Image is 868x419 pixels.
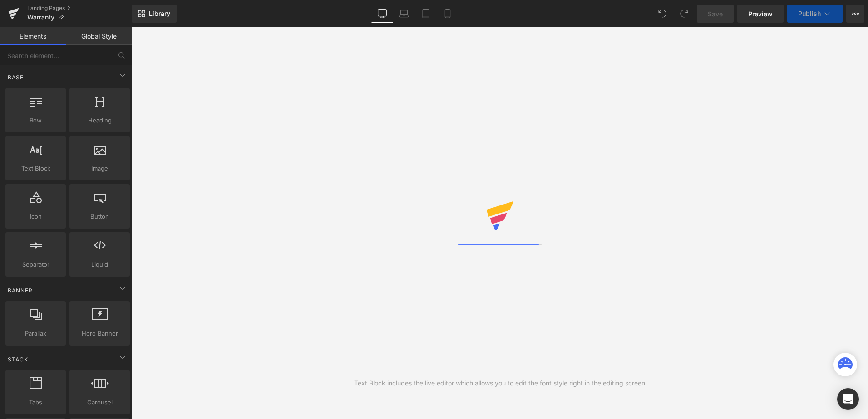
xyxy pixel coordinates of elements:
a: Tablet [415,5,437,23]
a: Desktop [371,5,393,23]
span: Icon [8,212,63,221]
span: Row [8,116,63,125]
span: Separator [8,260,63,269]
span: Publish [798,10,821,17]
a: Global Style [66,27,132,45]
button: More [846,5,864,23]
span: Parallax [8,329,63,338]
span: Text Block [8,164,63,173]
span: Image [72,164,127,173]
button: Redo [675,5,693,23]
span: Warranty [27,14,54,21]
span: Banner [7,286,34,295]
a: Preview [737,5,784,23]
a: Laptop [393,5,415,23]
a: New Library [132,5,177,23]
div: Open Intercom Messenger [837,388,859,410]
span: Tabs [8,398,63,407]
div: Text Block includes the live editor which allows you to edit the font style right in the editing ... [354,378,645,388]
a: Mobile [437,5,459,23]
span: Liquid [72,260,127,269]
span: Heading [72,116,127,125]
span: Base [7,73,25,82]
span: Library [149,10,170,18]
span: Button [72,212,127,221]
button: Publish [787,5,843,23]
span: Save [708,9,723,19]
span: Preview [748,9,773,19]
span: Hero Banner [72,329,127,338]
a: Landing Pages [27,5,132,12]
button: Undo [653,5,671,23]
span: Stack [7,355,29,364]
span: Carousel [72,398,127,407]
